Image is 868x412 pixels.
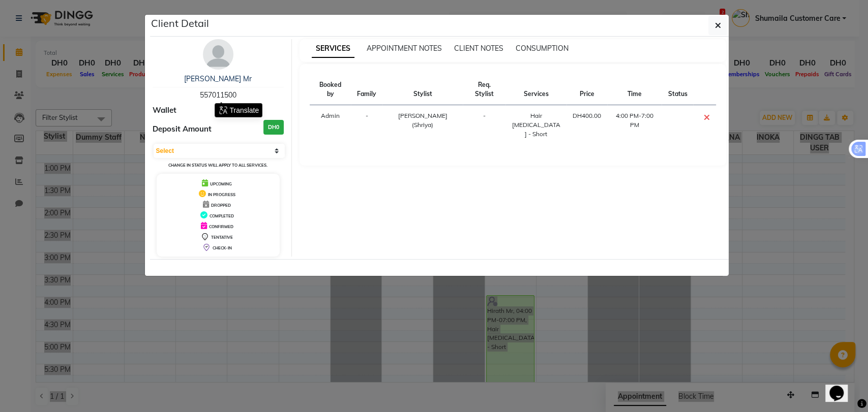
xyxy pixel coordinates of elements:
[151,16,209,31] h5: Client Detail
[153,105,176,116] span: Wallet
[153,123,212,135] span: Deposit Amount
[312,40,354,58] span: SERVICES
[662,74,693,105] th: Status
[310,105,351,145] td: Admin
[398,112,447,129] span: [PERSON_NAME] (Shriya)
[211,235,233,240] span: TENTATIVE
[209,213,234,218] span: COMPLETED
[463,74,505,105] th: Req. Stylist
[463,105,505,145] td: -
[209,224,233,229] span: CONFIRMED
[607,74,662,105] th: Time
[573,111,601,120] div: DH400.00
[825,371,858,402] iframe: chat widget
[382,74,463,105] th: Stylist
[367,44,442,53] span: APPOINTMENT NOTES
[211,203,231,208] span: DROPPED
[516,44,568,53] span: CONSUMPTION
[213,245,232,250] span: CHECK-IN
[607,105,662,145] td: 4:00 PM-7:00 PM
[505,74,566,105] th: Services
[351,105,382,145] td: -
[210,181,232,186] span: UPCOMING
[512,111,560,139] div: Hair [MEDICAL_DATA] - Short
[310,74,351,105] th: Booked by
[351,74,382,105] th: Family
[168,163,267,168] small: Change in status will apply to all services.
[203,39,233,70] img: avatar
[263,120,284,135] h3: DH0
[566,74,607,105] th: Price
[200,90,236,100] span: 557011500
[208,192,235,197] span: IN PROGRESS
[454,44,503,53] span: CLIENT NOTES
[184,74,252,83] a: [PERSON_NAME] Mr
